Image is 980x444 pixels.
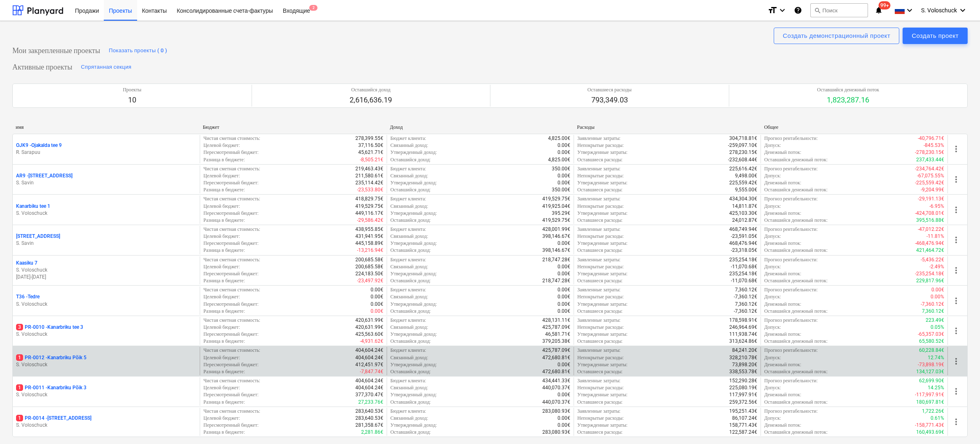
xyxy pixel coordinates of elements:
p: Разница в бюджете : [203,156,245,163]
p: Прогноз рентабельности : [764,256,818,263]
p: Оставшийся денежный поток : [764,156,828,163]
span: more_vert [951,417,961,427]
p: 0.00€ [558,172,570,179]
p: Оставшиеся расходы [588,86,632,93]
p: Прогноз рентабельности : [764,226,818,233]
span: 1 [16,384,23,391]
p: Бюджет клиента : [390,226,426,233]
p: Непокрытые расходы : [577,263,624,270]
p: Прогноз рентабельности : [764,135,818,142]
p: Оставшийся денежный поток : [764,247,828,254]
button: Спрятанная секция [79,60,134,74]
p: Пересмотренный бюджет : [203,270,259,277]
i: keyboard_arrow_down [958,5,968,15]
p: 793,349.03 [588,95,632,105]
p: 419,529.75€ [542,195,570,202]
div: Показать проекты ( 0 ) [109,46,167,56]
button: Создать проект [903,28,968,44]
span: 1 [16,354,23,361]
p: Пересмотренный бюджет : [203,331,259,338]
div: Спрятанная секция [81,63,132,72]
p: Целевой бюджет : [203,203,240,210]
div: Расходы [577,124,757,130]
p: -8,505.21€ [360,156,383,163]
p: Чистая сметная стоимость : [203,226,260,233]
p: Прогноз рентабельности : [764,286,818,293]
p: 246,964.69€ [729,324,757,331]
p: 7,360.12€ [922,308,944,315]
p: Бюджет клиента : [390,195,426,202]
p: -23,318.05€ [731,247,757,254]
p: 24,012.87€ [732,217,757,224]
p: 235,254.18€ [729,256,757,263]
p: 0.05% [931,324,944,331]
p: Заявленные затраты : [577,317,621,324]
p: -234,764.42€ [915,165,944,172]
p: Разница в бюджете : [203,247,245,254]
p: Утвержденный доход : [390,331,437,338]
p: Непокрытые расходы : [577,233,624,240]
p: 46,581.71€ [545,331,570,338]
p: Непокрытые расходы : [577,142,624,149]
p: -67,075.55% [917,172,944,179]
p: 14,811.87€ [732,203,757,210]
p: 468,476.94€ [729,240,757,247]
p: 200,685.58€ [355,263,383,270]
p: Утвержденные затраты : [577,331,628,338]
div: 1PR-0014 -[STREET_ADDRESS]S. Voloschuck [16,415,196,429]
p: Оставшийся доход : [390,247,431,254]
div: OJK9 -Ojakalda tee 9R. Sarapuu [16,142,196,156]
p: 419,529.75€ [542,217,570,224]
div: [STREET_ADDRESS]S. Savin [16,233,196,247]
p: 0.00€ [371,308,383,315]
p: Утвержденные затраты : [577,240,628,247]
p: S. Voloschuck [16,331,196,338]
p: Допуск : [764,263,781,270]
span: 99+ [879,1,891,9]
p: Чистая сметная стоимость : [203,135,260,142]
p: Целевой бюджет : [203,142,240,149]
p: Непокрытые расходы : [577,293,624,300]
i: notifications [875,5,883,15]
p: -29,586.42€ [357,217,383,224]
p: 398,146.67€ [542,247,570,254]
button: Показать проекты ( 0 ) [107,44,169,57]
p: S. Savin [16,179,196,186]
p: Утвержденные затраты : [577,210,628,217]
div: T36 -TedreS. Voloschuck [16,293,196,307]
p: 431,941.95€ [355,233,383,240]
p: Целевой бюджет : [203,233,240,240]
i: format_size [768,5,777,15]
p: -7,360.12€ [921,301,944,308]
p: Денежный поток : [764,149,801,156]
p: Утвержденный доход : [390,179,437,186]
p: Целевой бюджет : [203,172,240,179]
p: Допуск : [764,172,781,179]
p: Оставшиеся расходы : [577,217,623,224]
p: -225,559.42€ [915,179,944,186]
p: 223.49€ [926,317,944,324]
p: Бюджет клиента : [390,135,426,142]
p: 0.00% [931,293,944,300]
p: Прогноз рентабельности : [764,195,818,202]
p: Допуск : [764,203,781,210]
p: 9,498.00€ [735,172,757,179]
p: PR-0010 - Kanarbriku tee 3 [16,324,83,331]
span: more_vert [951,326,961,336]
p: Связанный доход : [390,263,428,270]
p: 0.00€ [558,308,570,315]
p: S. Voloschuck [16,210,196,217]
p: 304,718.81€ [729,135,757,142]
p: Утвержденные затраты : [577,149,628,156]
p: 425,787.09€ [542,324,570,331]
p: 235,114.42€ [355,179,383,186]
p: Утвержденный доход : [390,210,437,217]
p: 418,829.75€ [355,195,383,202]
p: PR-0014 - [STREET_ADDRESS] [16,415,91,422]
p: Утвержденный доход : [390,149,437,156]
p: 211,580.61€ [355,172,383,179]
p: S. Voloschuck [16,391,196,398]
p: 421,464.72€ [916,247,944,254]
p: Допуск : [764,142,781,149]
p: Связанный доход : [390,233,428,240]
